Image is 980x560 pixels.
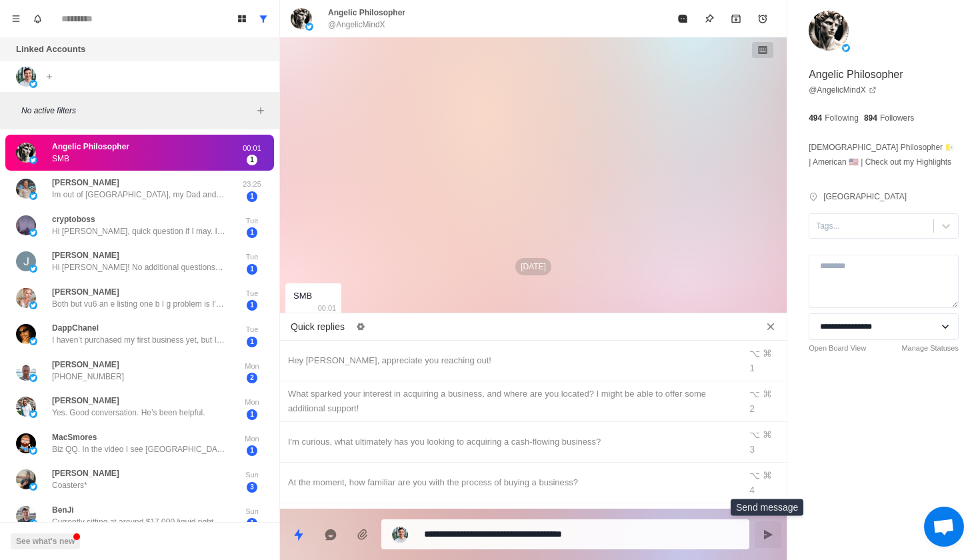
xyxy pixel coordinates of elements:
[317,521,344,548] button: Reply with AI
[749,468,779,497] div: ⌥ ⌘ 4
[52,286,119,298] p: [PERSON_NAME]
[291,8,312,29] img: picture
[328,7,405,19] p: Angelic Philosopher
[231,8,253,29] button: Board View
[52,334,225,346] p: I haven’t purchased my first business yet, but I’ve been actively laying the groundwork. I’ve rev...
[29,374,37,382] img: picture
[318,301,337,315] p: 00:01
[288,435,732,449] div: I'm curious, what ultimately has you looking to acquiring a cash-flowing business?
[253,103,269,119] button: Add filters
[696,5,723,32] button: Pin
[29,483,37,491] img: picture
[809,343,866,354] a: Open Board View
[16,433,36,453] img: picture
[809,112,822,124] p: 494
[247,337,257,347] span: 1
[349,521,376,548] button: Add media
[52,467,119,479] p: [PERSON_NAME]
[16,251,36,271] img: picture
[52,261,225,273] p: Hi [PERSON_NAME]! No additional questions at this point. I did sign up for your website that show...
[669,5,696,32] button: Mark as read
[392,527,408,543] img: picture
[52,141,129,153] p: Angelic Philosopher
[235,469,269,481] p: Sun
[52,225,225,237] p: Hi [PERSON_NAME], quick question if I may. If one does not inject any of one’s own funds in a 100...
[247,155,257,165] span: 1
[52,177,119,189] p: [PERSON_NAME]
[29,229,37,237] img: picture
[288,387,732,416] div: What sparked your interest in acquiring a business, and where are you located? I might be able to...
[52,322,99,334] p: DappChanel
[235,215,269,227] p: Tue
[328,19,385,31] p: @AngelicMindX
[29,301,37,309] img: picture
[515,258,551,275] p: [DATE]
[27,8,48,29] button: Notifications
[809,140,959,169] p: [DEMOGRAPHIC_DATA] Philosopher 🇻🇦 | American 🇺🇸 | Check out my Highlights
[29,265,37,273] img: picture
[52,504,74,516] p: BenJi
[29,337,37,345] img: picture
[16,143,36,163] img: picture
[52,431,97,443] p: MacSmores
[52,189,225,201] p: Im out of [GEOGRAPHIC_DATA], my Dad and I are actually thinking about going in on this venture to...
[235,397,269,408] p: Mon
[901,343,959,354] a: Manage Statuses
[16,43,85,56] p: Linked Accounts
[825,112,859,124] p: Following
[305,23,313,31] img: picture
[235,143,269,154] p: 00:01
[29,156,37,164] img: picture
[52,153,69,165] p: SMB
[52,298,225,310] p: Both but vu6 an e listing one b I g problem is I'm broke as In living in an rv no income no car n...
[5,8,27,29] button: Menu
[253,8,274,29] button: Show all conversations
[350,316,371,337] button: Edit quick replies
[29,519,37,527] img: picture
[809,67,903,83] p: Angelic Philosopher
[864,112,877,124] p: 894
[16,469,36,489] img: picture
[235,506,269,517] p: Sun
[749,346,779,375] div: ⌥ ⌘ 1
[52,359,119,371] p: [PERSON_NAME]
[293,289,312,303] div: SMB
[247,518,257,529] span: 1
[29,447,37,455] img: picture
[291,320,345,334] p: Quick replies
[247,373,257,383] span: 2
[41,69,57,85] button: Add account
[16,324,36,344] img: picture
[21,105,253,117] p: No active filters
[52,479,87,491] p: Coasters*
[16,506,36,526] img: picture
[52,516,225,528] p: Currently sitting at around $17,000 liquid right now. When looking for businesses what are some o...
[285,521,312,548] button: Quick replies
[749,427,779,457] div: ⌥ ⌘ 3
[235,288,269,299] p: Tue
[52,249,119,261] p: [PERSON_NAME]
[52,371,124,383] p: [PHONE_NUMBER]
[247,482,257,493] span: 3
[924,507,964,547] div: Open chat
[52,443,225,455] p: Biz QQ. In the video I see [GEOGRAPHIC_DATA]. I ask because I was curious if the business you fou...
[235,324,269,335] p: Tue
[16,288,36,308] img: picture
[755,521,781,548] button: Send message
[29,80,37,88] img: picture
[16,397,36,417] img: picture
[247,409,257,420] span: 1
[823,191,907,203] p: [GEOGRAPHIC_DATA]
[723,5,749,32] button: Archive
[29,192,37,200] img: picture
[809,84,877,96] a: @AngelicMindX
[247,445,257,456] span: 1
[842,44,850,52] img: picture
[247,191,257,202] span: 1
[235,433,269,445] p: Mon
[288,475,732,490] div: At the moment, how familiar are you with the process of buying a business?
[52,213,95,225] p: cryptoboss
[16,67,36,87] img: picture
[29,410,37,418] img: picture
[52,407,205,419] p: Yes. Good conversation. He’s been helpful.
